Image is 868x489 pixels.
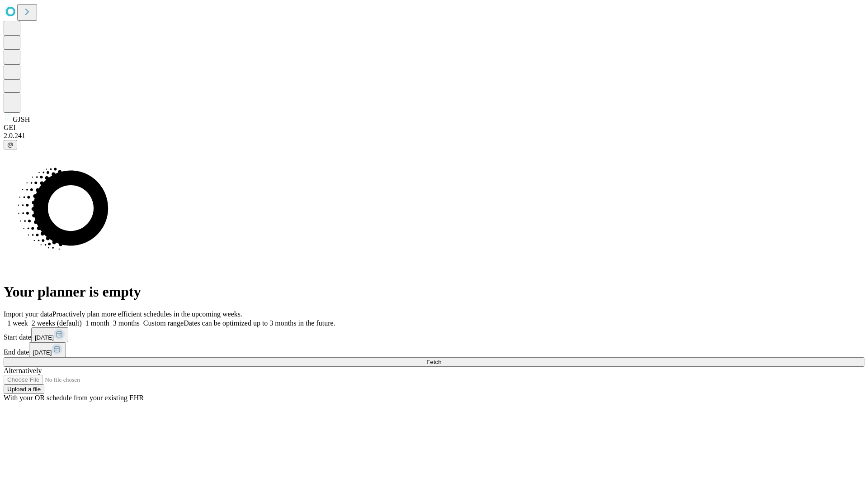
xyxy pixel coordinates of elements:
span: [DATE] [35,334,54,341]
div: Start date [4,327,864,342]
span: 1 month [85,319,109,327]
span: 2 weeks (default) [32,319,82,327]
span: Custom range [143,319,184,327]
span: Proactively plan more efficient schedules in the upcoming weeks. [52,310,242,318]
span: GJSH [13,115,30,123]
button: [DATE] [31,327,68,342]
span: Import your data [4,310,52,318]
div: 2.0.241 [4,132,864,140]
span: Dates can be optimized up to 3 months in the future. [184,319,335,327]
div: End date [4,342,864,357]
span: 3 months [113,319,140,327]
button: Fetch [4,357,864,367]
div: GEI [4,124,864,132]
button: @ [4,140,17,149]
span: [DATE] [33,349,52,356]
button: [DATE] [29,342,66,357]
h1: Your planner is empty [4,283,864,300]
span: @ [7,141,14,148]
span: Fetch [426,359,441,365]
span: With your OR schedule from your existing EHR [4,394,144,402]
span: Alternatively [4,367,42,374]
button: Upload a file [4,384,44,394]
span: 1 week [7,319,28,327]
